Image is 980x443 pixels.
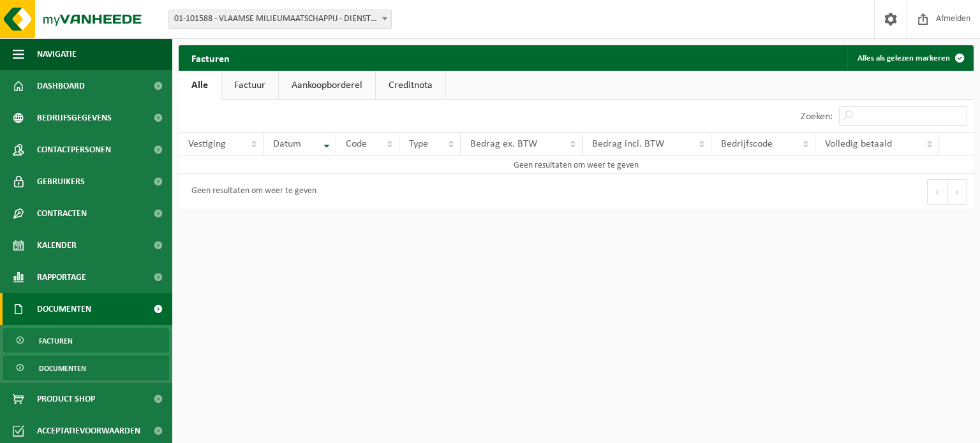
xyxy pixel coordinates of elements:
span: Rapportage [37,261,86,293]
span: Documenten [39,356,86,381]
span: Gebruikers [37,166,85,198]
a: Aankoopborderel [279,71,375,100]
span: Contactpersonen [37,134,111,166]
span: Bedrag incl. BTW [592,139,664,149]
span: Type [409,139,428,149]
span: Vestiging [188,139,226,149]
span: Volledig betaald [825,139,892,149]
span: Facturen [39,329,73,353]
span: Navigatie [37,38,77,70]
label: Zoeken: [801,112,833,122]
a: Alle [179,71,221,100]
a: Creditnota [376,71,445,100]
span: Bedrag ex. BTW [470,139,537,149]
span: Bedrijfscode [721,139,773,149]
span: Kalender [37,229,77,261]
span: Code [346,139,367,149]
h2: Facturen [179,45,242,70]
button: Alles als gelezen markeren [847,45,972,71]
span: 01-101588 - VLAAMSE MILIEUMAATSCHAPPIJ - DIENST LABORATORIUM - SINT-DENIJS-WESTREM [168,10,392,29]
span: Product Shop [37,383,95,415]
button: Next [947,179,967,205]
a: Factuur [221,71,278,100]
span: Datum [273,139,301,149]
span: Documenten [37,293,91,325]
span: Bedrijfsgegevens [37,102,112,134]
button: Previous [927,179,947,205]
div: Geen resultaten om weer te geven [185,180,316,203]
a: Documenten [3,356,169,380]
td: Geen resultaten om weer te geven [179,156,974,174]
span: 01-101588 - VLAAMSE MILIEUMAATSCHAPPIJ - DIENST LABORATORIUM - SINT-DENIJS-WESTREM [169,10,391,28]
span: Contracten [37,198,87,229]
a: Facturen [3,328,169,352]
span: Dashboard [37,70,85,102]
